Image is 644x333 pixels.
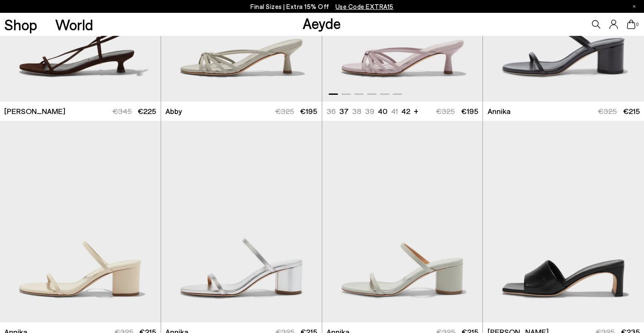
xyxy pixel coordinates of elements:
img: Annika Leather Sandals [322,121,483,322]
span: €345 [112,106,132,116]
a: Abby €325 €195 [161,102,322,121]
a: World [55,17,93,32]
span: Navigate to /collections/ss25-final-sizes [335,3,394,10]
span: 0 [635,22,640,27]
img: Annika Leather Sandals [161,121,322,322]
li: 42 [401,106,410,117]
span: €195 [300,106,317,116]
a: 36 37 38 39 40 41 42 + €325 €195 [322,102,483,121]
span: €325 [598,106,617,116]
ul: variant [326,106,408,117]
span: €195 [461,106,478,116]
span: Abby [165,106,182,117]
span: [PERSON_NAME] [4,106,65,117]
li: 37 [339,106,349,117]
span: €225 [138,106,156,116]
a: 0 [627,20,635,29]
span: €215 [623,106,640,116]
span: €325 [275,106,294,116]
p: Final Sizes | Extra 15% Off [250,1,394,12]
span: Annika [488,106,511,117]
li: + [414,105,418,117]
a: Shop [4,17,37,32]
a: Annika €325 €215 [483,102,644,121]
img: Jeanie Leather Sandals [483,121,644,322]
span: €325 [436,106,455,116]
a: Aeyde [303,14,341,32]
li: 40 [378,106,388,117]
